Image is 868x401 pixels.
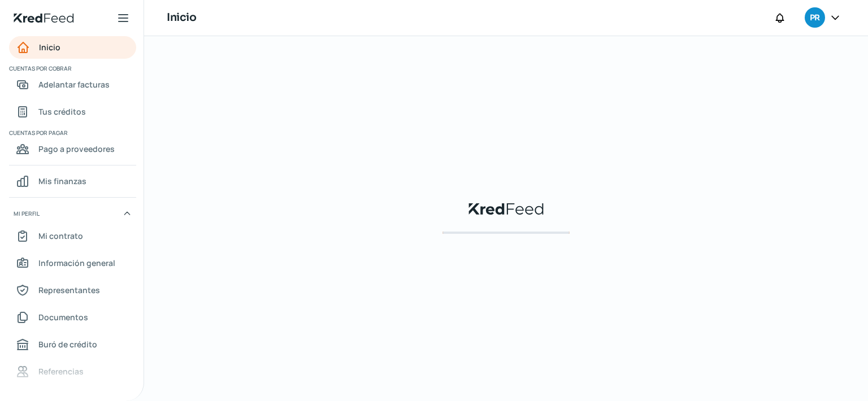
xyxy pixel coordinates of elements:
span: Cuentas por cobrar [9,63,134,73]
span: Referencias [38,364,84,378]
span: Inicio [39,40,60,54]
a: Documentos [9,306,136,329]
span: Mi contrato [38,229,83,243]
a: Mi contrato [9,225,136,247]
a: Representantes [9,279,136,302]
a: Información general [9,252,136,274]
a: Referencias [9,360,136,383]
span: Mi perfil [14,208,40,219]
a: Adelantar facturas [9,73,136,96]
span: PR [810,11,819,25]
span: Representantes [38,283,100,297]
h1: Inicio [167,10,196,26]
a: Buró de crédito [9,333,136,356]
span: Pago a proveedores [38,142,115,156]
a: Tus créditos [9,101,136,123]
span: Información general [38,256,115,270]
a: Inicio [9,36,136,59]
a: Pago a proveedores [9,138,136,160]
span: Mis finanzas [38,174,86,188]
a: Mis finanzas [9,170,136,193]
span: Cuentas por pagar [9,128,134,138]
span: Buró de crédito [38,337,97,351]
span: Tus créditos [38,104,86,119]
span: Adelantar facturas [38,77,110,91]
span: Documentos [38,310,88,324]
